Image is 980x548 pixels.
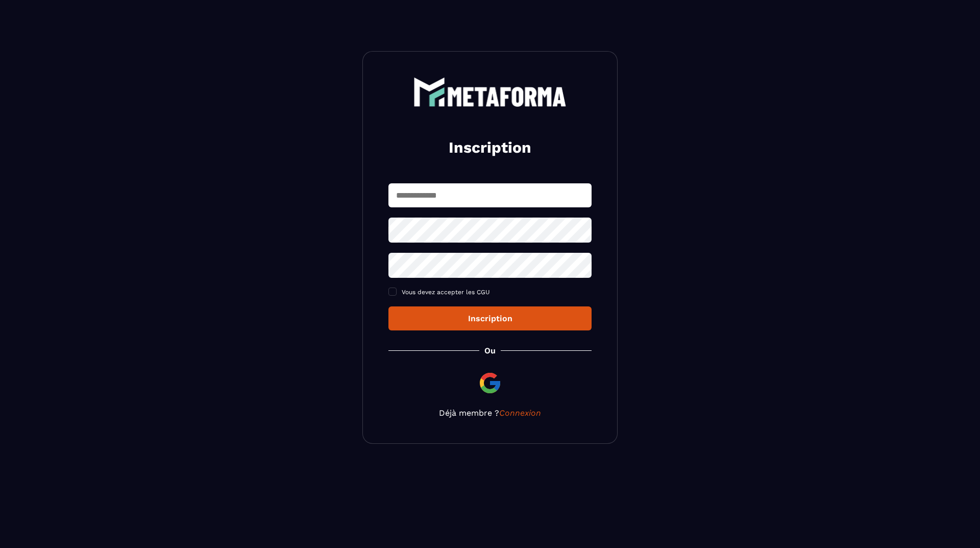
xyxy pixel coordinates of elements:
p: Ou [484,346,496,355]
a: Connexion [499,408,541,418]
a: logo [388,77,592,107]
span: Vous devez accepter les CGU [402,289,490,296]
p: Déjà membre ? [388,408,592,418]
img: logo [413,77,567,107]
img: google [478,371,502,395]
h2: Inscription [401,137,579,158]
button: Inscription [388,306,592,330]
div: Inscription [397,314,583,323]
